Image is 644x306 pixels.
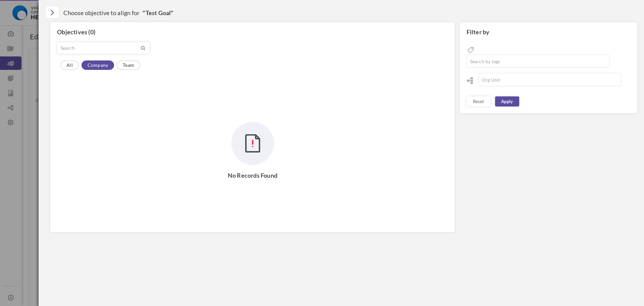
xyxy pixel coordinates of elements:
[467,96,491,106] a: Reset
[143,9,173,16] b: "Test Goal"
[467,77,473,84] i: Organization Unit
[63,9,141,16] small: Choose objective to align for
[57,29,448,36] h4: Objectives (0)
[60,60,79,70] a: All
[45,6,59,19] a: Close
[231,122,274,165] img: Emptyobjective.svg
[228,172,277,179] b: No records found
[117,60,140,70] a: Team
[467,46,475,54] i: tags
[495,96,519,106] a: Apply
[467,29,637,36] h4: Filter by
[82,60,114,70] a: Company
[57,43,140,53] input: Search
